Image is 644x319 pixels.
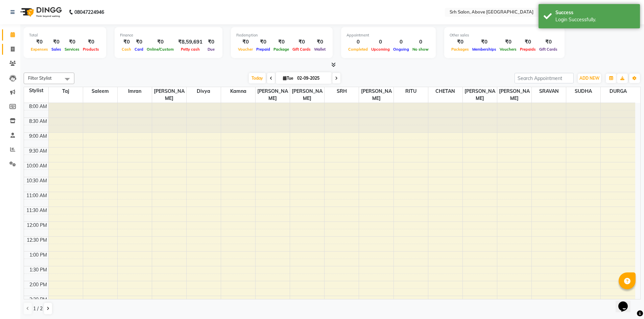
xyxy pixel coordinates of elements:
span: Divya [187,87,221,96]
div: ₹0 [538,38,559,46]
div: 0 [411,38,430,46]
div: 8:00 AM [28,103,48,110]
div: ₹0 [236,38,255,46]
div: ₹0 [255,38,272,46]
div: 0 [347,38,369,46]
span: Upcoming [369,47,391,52]
span: Tue [281,76,295,81]
span: [PERSON_NAME] [152,87,186,103]
span: Sales [50,47,63,52]
span: Prepaids [518,47,538,52]
div: ₹0 [120,38,133,46]
div: Success [555,9,635,16]
div: 8:30 AM [28,118,48,125]
div: Total [29,32,101,38]
span: [PERSON_NAME] [497,87,531,103]
button: ADD NEW [578,74,601,83]
div: 10:00 AM [25,162,48,169]
div: ₹0 [205,38,217,46]
span: Saleem [83,87,117,96]
span: Expenses [29,47,50,52]
div: Finance [120,32,217,38]
div: 0 [391,38,411,46]
div: 2:00 PM [28,281,48,288]
div: ₹0 [518,38,538,46]
div: 12:00 PM [25,222,48,229]
span: Today [249,73,266,83]
span: Kamna [221,87,255,96]
span: 1 / 2 [33,305,43,312]
span: SUDHA [566,87,600,96]
span: [PERSON_NAME] [290,87,324,103]
div: ₹0 [133,38,145,46]
div: Other sales [450,32,559,38]
span: Memberships [471,47,498,52]
div: 12:30 PM [25,237,48,244]
iframe: chat widget [616,292,637,312]
div: ₹0 [498,38,518,46]
div: ₹0 [50,38,63,46]
div: 2:30 PM [28,296,48,303]
div: 0 [369,38,391,46]
span: DURGA [601,87,635,96]
div: ₹0 [81,38,101,46]
div: 1:00 PM [28,251,48,259]
span: [PERSON_NAME] [256,87,290,103]
div: ₹8,59,691 [175,38,205,46]
span: Ongoing [391,47,411,52]
span: Products [81,47,101,52]
span: Package [272,47,291,52]
span: ADD NEW [579,76,599,81]
span: Due [206,47,216,52]
input: 2025-09-02 [295,73,329,83]
div: ₹0 [312,38,327,46]
div: Appointment [347,32,430,38]
div: 9:00 AM [28,133,48,140]
div: Login Successfully. [555,16,635,23]
input: Search Appointment [515,73,574,83]
span: SRAVAN [532,87,566,96]
span: Imran [118,87,152,96]
div: 11:00 AM [25,192,48,199]
span: SRH [325,87,359,96]
span: Vouchers [498,47,518,52]
div: 10:30 AM [25,177,48,184]
span: Card [133,47,145,52]
div: ₹0 [63,38,81,46]
div: ₹0 [471,38,498,46]
span: [PERSON_NAME] [463,87,497,103]
span: Services [63,47,81,52]
span: Gift Cards [291,47,312,52]
div: ₹0 [145,38,175,46]
span: No show [411,47,430,52]
div: Redemption [236,32,327,38]
span: RITU [394,87,428,96]
div: ₹0 [291,38,312,46]
span: Completed [347,47,369,52]
div: 9:30 AM [28,148,48,155]
span: Prepaid [255,47,272,52]
span: [PERSON_NAME] [359,87,393,103]
div: 1:30 PM [28,266,48,273]
span: Wallet [312,47,327,52]
b: 08047224946 [74,3,104,22]
span: Cash [120,47,133,52]
div: 11:30 AM [25,207,48,214]
span: Online/Custom [145,47,175,52]
span: Filter Stylist [28,75,52,81]
span: Taj [49,87,83,96]
img: logo [17,3,64,22]
div: ₹0 [29,38,50,46]
span: CHETAN [428,87,462,96]
span: Voucher [236,47,255,52]
div: Stylist [24,87,48,94]
span: Petty cash [179,47,201,52]
span: Packages [450,47,471,52]
div: ₹0 [450,38,471,46]
div: ₹0 [272,38,291,46]
span: Gift Cards [538,47,559,52]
